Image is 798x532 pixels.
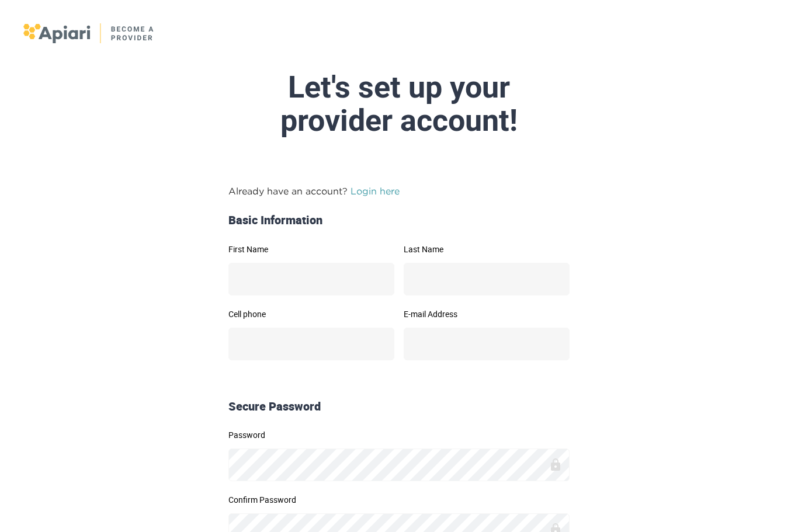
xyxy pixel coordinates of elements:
img: logo [23,23,155,43]
label: Password [228,431,570,439]
label: Confirm Password [228,496,570,504]
div: Let's set up your provider account! [123,71,675,137]
p: Already have an account? [228,184,570,198]
div: Basic Information [224,212,574,229]
label: First Name [228,245,394,253]
label: E-mail Address [404,310,570,318]
label: Cell phone [228,310,394,318]
div: Secure Password [224,398,574,415]
label: Last Name [404,245,570,253]
a: Login here [351,186,400,196]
